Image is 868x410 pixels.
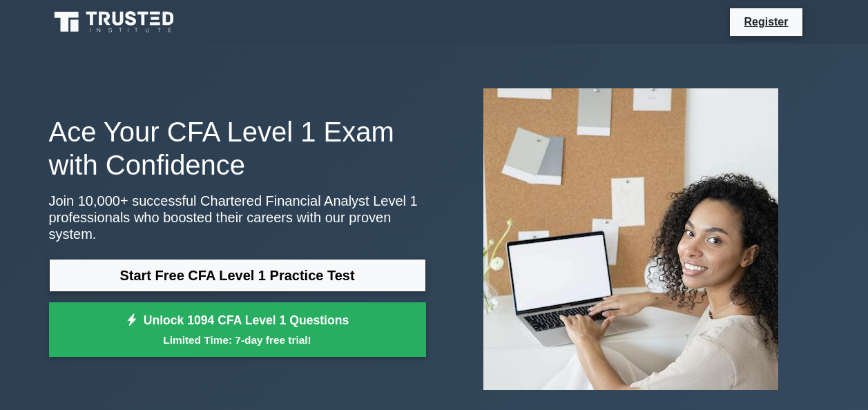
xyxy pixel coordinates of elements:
[66,332,409,348] small: Limited Time: 7-day free trial!
[49,115,426,182] h1: Ace Your CFA Level 1 Exam with Confidence
[49,193,426,242] p: Join 10,000+ successful Chartered Financial Analyst Level 1 professionals who boosted their caree...
[49,302,426,358] a: Unlock 1094 CFA Level 1 QuestionsLimited Time: 7-day free trial!
[735,13,796,30] a: Register
[49,259,426,292] a: Start Free CFA Level 1 Practice Test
